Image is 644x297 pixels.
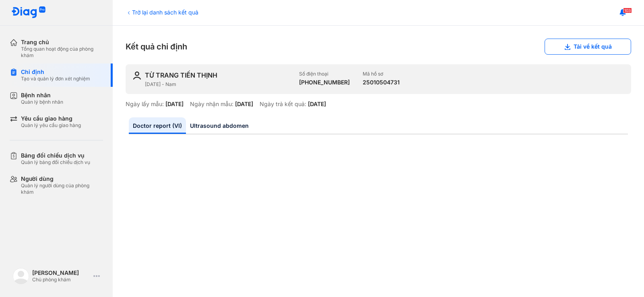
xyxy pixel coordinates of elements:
div: [PERSON_NAME] [32,269,90,277]
div: [PHONE_NUMBER] [299,79,350,86]
div: 25010504731 [363,79,400,86]
div: TỪ TRANG TIẾN THỊNH [145,71,217,80]
div: Trở lại danh sách kết quả [126,8,198,16]
div: [DATE] [165,100,184,108]
div: Kết quả chỉ định [126,39,631,55]
div: Mã hồ sơ [363,71,400,77]
img: logo [11,6,46,19]
img: logo [13,268,29,284]
button: Tải về kết quả [545,39,631,55]
span: 103 [623,8,632,13]
div: Tạo và quản lý đơn xét nghiệm [21,76,90,82]
div: Chỉ định [21,68,90,76]
div: Tổng quan hoạt động của phòng khám [21,46,103,59]
div: Quản lý bảng đối chiếu dịch vụ [21,159,90,166]
div: Người dùng [21,175,103,182]
div: Quản lý bệnh nhân [21,99,63,105]
div: Ngày lấy mẫu: [126,100,164,108]
div: Chủ phòng khám [32,277,90,283]
div: Bệnh nhân [21,92,63,99]
img: user-icon [132,71,142,80]
div: Số điện thoại [299,71,350,77]
div: Quản lý yêu cầu giao hàng [21,122,81,129]
div: Bảng đối chiếu dịch vụ [21,152,90,159]
div: Trang chủ [21,39,103,46]
div: Ngày nhận mẫu: [190,100,233,108]
div: [DATE] - Nam [145,81,293,88]
div: [DATE] [308,100,326,108]
a: Ultrasound abdomen [186,117,253,134]
div: Yêu cầu giao hàng [21,115,81,122]
div: [DATE] [235,100,253,108]
a: Doctor report (VI) [129,117,186,134]
div: Ngày trả kết quả: [260,100,306,108]
div: Quản lý người dùng của phòng khám [21,182,103,195]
